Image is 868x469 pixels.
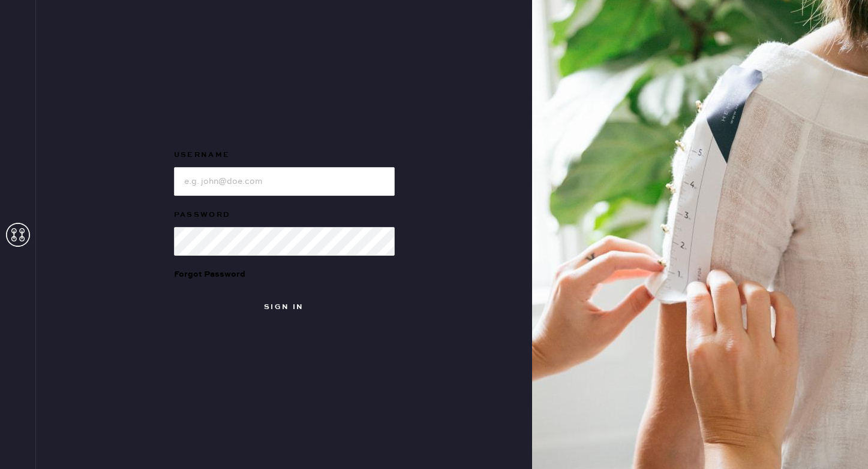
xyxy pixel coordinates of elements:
button: Sign in [174,293,395,322]
label: Password [174,208,395,222]
input: e.g. john@doe.com [174,167,395,196]
label: Username [174,148,395,162]
a: Forgot Password [174,256,245,293]
div: Forgot Password [174,268,245,281]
